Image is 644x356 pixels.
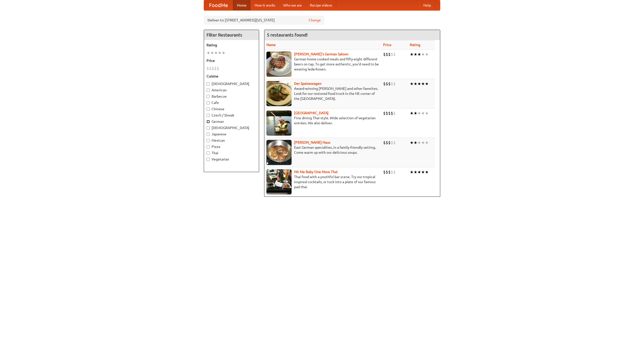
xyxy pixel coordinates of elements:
label: [DEMOGRAPHIC_DATA] [207,81,256,86]
li: ★ [414,110,417,116]
input: Japanese [207,133,210,136]
li: ★ [414,52,417,57]
h4: Filter Restaurants [204,30,259,40]
li: $ [388,110,391,116]
input: Czech / Slovak [207,114,210,117]
li: ★ [414,169,417,175]
li: ★ [417,140,421,145]
div: Deliver to: [STREET_ADDRESS][US_STATE] [204,16,325,25]
input: German [207,120,210,123]
li: $ [386,169,388,175]
li: ★ [421,140,425,145]
li: ★ [425,169,429,175]
a: [GEOGRAPHIC_DATA] [294,111,329,115]
li: $ [386,81,388,87]
label: Vegetarian [207,157,256,162]
li: ★ [214,50,218,56]
h5: Cuisine [207,74,256,79]
li: ★ [218,50,222,56]
li: $ [388,169,391,175]
li: $ [388,52,391,57]
li: ★ [421,52,425,57]
input: Vegetarian [207,158,210,161]
img: kohlhaus.jpg [266,140,292,165]
a: Change [309,18,321,23]
li: ★ [410,169,414,175]
li: $ [388,81,391,87]
input: [DEMOGRAPHIC_DATA] [207,126,210,130]
h5: Rating [207,43,256,48]
img: babythai.jpg [266,169,292,194]
li: ★ [222,50,225,56]
label: Barbecue [207,94,256,99]
h5: Price [207,58,256,63]
li: ★ [425,81,429,87]
li: $ [393,140,396,145]
li: ★ [421,81,425,87]
label: Thai [207,150,256,155]
li: ★ [421,110,425,116]
li: $ [383,140,386,145]
label: Japanese [207,132,256,137]
li: $ [388,140,391,145]
li: ★ [410,140,414,145]
li: $ [383,110,386,116]
li: $ [391,169,393,175]
p: German home-cooked meals and fifty-eight different beers on tap. To get more authentic, you'd nee... [266,57,379,72]
li: ★ [417,52,421,57]
li: $ [386,110,388,116]
li: $ [393,110,396,116]
input: Barbecue [207,95,210,98]
li: ★ [410,81,414,87]
a: [PERSON_NAME] Haus [294,140,330,144]
a: [PERSON_NAME]'s German Saloon [294,52,348,56]
a: Name [266,43,276,47]
li: $ [391,52,393,57]
li: $ [391,81,393,87]
li: ★ [414,140,417,145]
li: ★ [210,50,214,56]
p: Thai food with a youthful bar scene. Try our tropical inspired cocktails, or tuck into a plate of... [266,174,379,189]
a: Hit Me Baby One More Thai [294,170,338,174]
a: Who we are [279,0,306,10]
a: Home [233,0,251,10]
label: Pizza [207,144,256,149]
li: $ [212,66,214,71]
label: Mexican [207,138,256,143]
li: ★ [417,169,421,175]
li: $ [383,169,386,175]
a: Rating [410,43,420,47]
li: $ [386,140,388,145]
li: $ [386,52,388,57]
label: Chinese [207,106,256,111]
input: Cafe [207,101,210,104]
a: Help [419,0,435,10]
ng-pluralize: 5 restaurants found! [267,32,308,37]
li: ★ [425,52,429,57]
p: Award-winning [PERSON_NAME] and other favorites. Look for our restored food truck in the NE corne... [266,86,379,101]
img: speisewagen.jpg [266,81,292,106]
li: $ [209,66,212,71]
label: American [207,88,256,93]
a: FoodMe [204,0,233,10]
label: [DEMOGRAPHIC_DATA] [207,125,256,130]
li: $ [383,81,386,87]
label: Czech / Slovak [207,113,256,118]
input: Chinese [207,107,210,111]
input: Mexican [207,139,210,142]
label: German [207,119,256,124]
li: $ [391,140,393,145]
p: Fine dining Thai-style. Wide selection of vegetarian entrées. We also deliver. [266,115,379,126]
p: East German specialties, in a family-friendly setting. Come warm up with our delicious soups. [266,145,379,155]
li: $ [217,66,219,71]
li: ★ [417,110,421,116]
a: How it works [251,0,279,10]
li: ★ [425,140,429,145]
a: Der Speisewagen [294,82,321,86]
li: $ [393,169,396,175]
li: ★ [425,110,429,116]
